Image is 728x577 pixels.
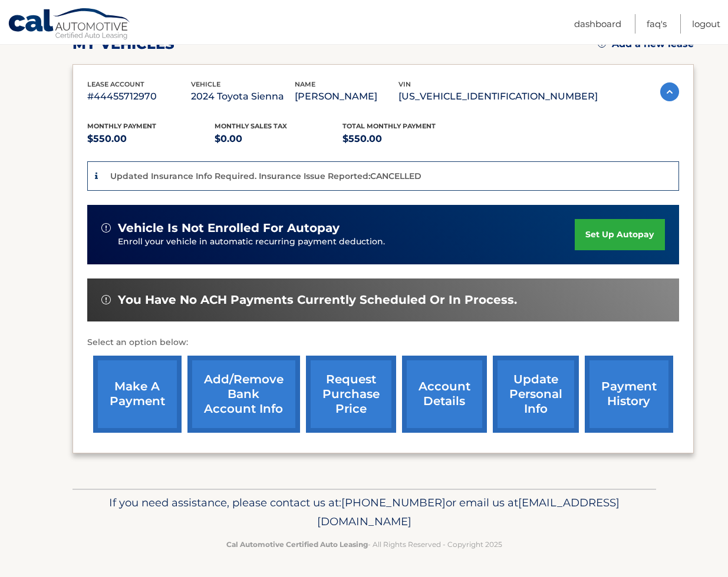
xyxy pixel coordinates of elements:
[80,538,648,551] p: - All Rights Reserved - Copyright 2025
[87,122,156,130] span: Monthly Payment
[118,236,575,248] p: Enroll your vehicle in automatic recurring payment deduction.
[87,88,191,105] p: #44455712970
[342,131,470,147] p: $550.00
[187,356,300,433] a: Add/Remove bank account info
[341,496,446,509] span: [PHONE_NUMBER]
[191,88,295,105] p: 2024 Toyota Sienna
[80,493,648,531] p: If you need assistance, please contact us at: or email us at
[692,14,720,34] a: Logout
[647,14,667,34] a: FAQ's
[660,82,679,101] img: accordion-active.svg
[295,80,315,88] span: name
[8,8,131,42] a: Cal Automotive
[574,14,621,34] a: Dashboard
[110,171,421,181] p: Updated Insurance Info Required. Insurance Issue Reported:CANCELLED
[306,356,396,433] a: request purchase price
[402,356,487,433] a: account details
[87,80,144,88] span: lease account
[493,356,579,433] a: update personal info
[191,80,220,88] span: vehicle
[585,356,673,433] a: payment history
[398,88,598,105] p: [US_VEHICLE_IDENTIFICATION_NUMBER]
[226,540,368,549] strong: Cal Automotive Certified Auto Leasing
[118,221,340,236] span: vehicle is not enrolled for autopay
[575,219,664,250] a: set up autopay
[295,88,398,105] p: [PERSON_NAME]
[215,122,287,130] span: Monthly sales Tax
[398,80,411,88] span: vin
[87,131,215,147] p: $550.00
[118,293,517,307] span: You have no ACH payments currently scheduled or in process.
[93,356,182,433] a: make a payment
[215,131,342,147] p: $0.00
[342,122,436,130] span: Total Monthly Payment
[87,336,679,350] p: Select an option below:
[101,223,111,233] img: alert-white.svg
[101,295,111,304] img: alert-white.svg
